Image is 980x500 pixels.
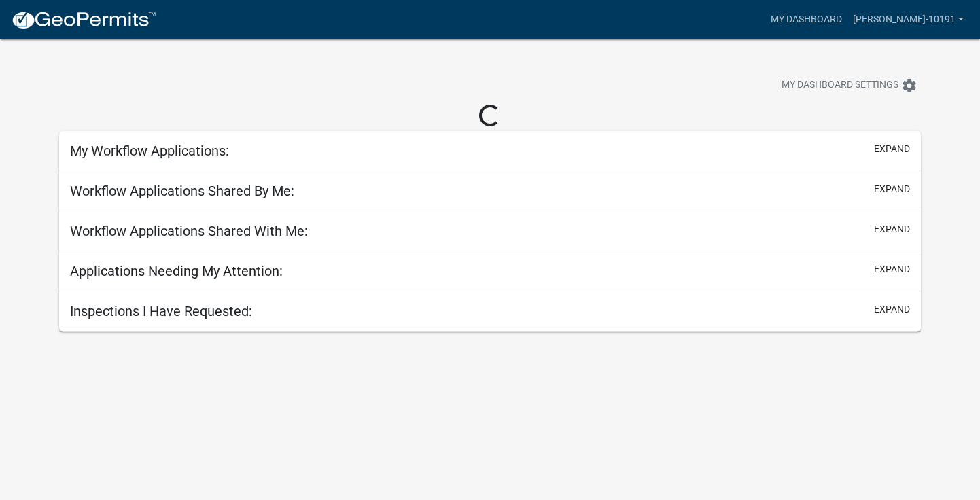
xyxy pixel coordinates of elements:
h5: Applications Needing My Attention: [70,263,283,279]
button: expand [874,262,910,276]
a: [PERSON_NAME]-10191 [847,7,969,33]
h5: My Workflow Applications: [70,143,229,159]
span: My Dashboard Settings [782,77,898,94]
h5: Inspections I Have Requested: [70,303,252,319]
h5: Workflow Applications Shared With Me: [70,223,308,239]
button: My Dashboard Settingssettings [771,72,928,99]
h5: Workflow Applications Shared By Me: [70,183,294,199]
i: settings [901,77,917,94]
button: expand [874,302,910,317]
button: expand [874,222,910,236]
button: expand [874,142,910,156]
a: My Dashboard [765,7,847,33]
button: expand [874,182,910,196]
